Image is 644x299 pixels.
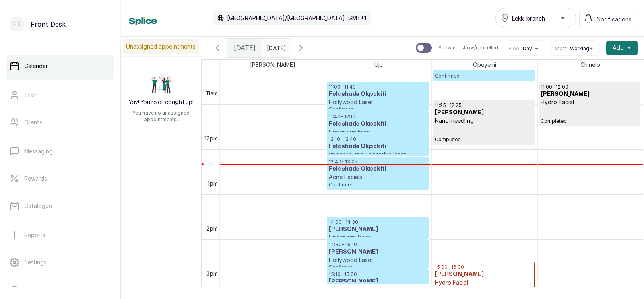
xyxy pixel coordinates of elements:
[613,44,624,52] span: Add
[508,45,520,52] span: View
[541,84,639,90] p: 11:00 - 12:00
[329,219,427,225] p: 14:00 - 14:30
[6,224,114,246] a: Reports
[512,14,545,23] span: Lekki branch
[435,278,533,287] p: Hydro Facial
[329,84,427,90] p: 11:00 - 11:40
[329,128,427,136] p: Under arm laser
[435,125,533,143] p: Completed
[6,55,114,77] a: Calendar
[24,202,52,210] p: Catalogue
[329,241,427,248] p: 14:30 - 15:10
[329,225,427,233] h3: [PERSON_NAME]
[6,251,114,274] a: Settings
[329,106,427,113] p: Confirmed
[24,258,47,266] p: Settings
[248,60,297,70] span: [PERSON_NAME]
[204,89,219,97] div: 11am
[508,45,541,52] button: ViewDay
[523,45,532,52] span: Day
[329,248,427,256] h3: [PERSON_NAME]
[348,14,366,22] p: GMT+1
[205,224,219,233] div: 2pm
[435,264,533,270] p: 15:00 - 16:00
[435,102,533,109] p: 11:25 - 12:25
[555,45,567,52] span: Staff
[24,175,47,183] p: Rewards
[227,14,345,22] p: [GEOGRAPHIC_DATA]/[GEOGRAPHIC_DATA]
[435,117,533,125] p: Nano-needling
[126,110,196,123] p: You have no unassigned appointments.
[579,10,636,28] button: Notifications
[438,45,498,51] p: Show no-show/cancelled
[234,43,256,53] span: [DATE]
[329,120,427,128] h3: Folashade Okpokiti
[203,134,219,142] div: 12pm
[435,61,533,79] p: Confirmed
[6,140,114,163] a: Messaging
[570,45,589,52] span: Working
[329,181,427,188] p: Confirmed
[541,90,639,98] h3: [PERSON_NAME]
[495,8,576,28] button: Lekki branch
[541,98,639,106] p: Hydro Facial
[435,270,533,278] h3: [PERSON_NAME]
[597,15,632,23] span: Notifications
[24,231,45,239] p: Reports
[435,109,533,117] h3: [PERSON_NAME]
[24,118,42,126] p: Clients
[13,20,21,28] p: FD
[579,60,602,70] span: Chinelo
[6,195,114,217] a: Catalogue
[129,99,194,107] h2: Yay! You’re all caught up!
[205,269,219,278] div: 3pm
[329,98,427,106] p: Hollywood Laser
[329,90,427,98] h3: Folashade Okpokiti
[123,39,199,54] p: Unassigned appointments
[329,159,427,165] p: 12:40 - 13:25
[31,19,66,29] p: Front Desk
[541,106,639,124] p: Completed
[329,256,427,264] p: Hollywood Laser
[6,84,114,106] a: Staff
[329,151,427,159] p: upper lip and underchin laser
[329,233,427,241] p: Under arm laser
[329,271,427,278] p: 15:10 - 15:30
[329,173,427,181] p: Acne Facials
[606,41,638,55] button: Add
[329,113,427,120] p: 11:40 - 12:10
[329,165,427,173] h3: Folashade Okpokiti
[329,136,427,142] p: 12:10 - 12:40
[227,39,262,57] div: [DATE]
[6,111,114,134] a: Clients
[329,264,427,270] p: Confirmed
[373,60,384,70] span: Uju
[24,62,48,70] p: Calendar
[329,278,427,286] h3: [PERSON_NAME]
[24,147,53,155] p: Messaging
[24,286,46,294] p: Support
[206,179,219,188] div: 1pm
[24,91,39,99] p: Staff
[329,142,427,151] h3: Folashade Okpokiti
[6,167,114,190] a: Rewards
[471,60,498,70] span: Opeyemi
[555,45,596,52] button: StaffWorking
